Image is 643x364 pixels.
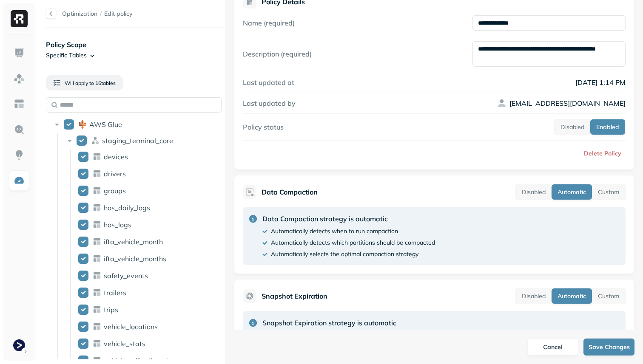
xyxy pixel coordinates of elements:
p: Optimization [62,10,97,18]
button: vehicle_stats [78,339,88,349]
p: Policy Scope [46,40,225,50]
span: 16 table s [94,80,116,86]
p: Data Compaction strategy is automatic [262,214,435,224]
div: driversdrivers [75,167,222,181]
div: ifta_vehicle_monthifta_vehicle_month [75,235,222,248]
p: Automatically selects the optimal compaction strategy [271,250,418,258]
div: groupsgroups [75,184,222,198]
button: trips [78,305,88,315]
nav: breadcrumb [62,10,133,18]
button: Save Changes [583,339,634,356]
img: Assets [14,73,25,84]
p: vehicle_stats [104,339,145,348]
p: devices [104,152,128,161]
p: Snapshot Expiration strategy is automatic [262,318,459,328]
button: Automatic [552,184,592,200]
button: Will apply to 16tables [46,75,123,90]
button: Custom [592,184,625,200]
p: hos_logs [104,220,131,229]
p: AWS Glue [89,120,122,129]
button: groups [78,186,88,196]
button: AWS Glue [64,119,74,130]
button: Disabled [555,119,590,135]
button: hos_daily_logs [78,203,88,213]
button: trailers [78,288,88,298]
label: Policy status [243,123,284,131]
button: safety_events [78,271,88,281]
p: vehicle_locations [104,322,158,331]
p: Specific Tables [46,51,87,59]
label: Name (required) [243,19,295,27]
p: trips [104,305,118,314]
label: Last updated by [243,99,296,107]
div: ifta_vehicle_monthsifta_vehicle_months [75,252,222,265]
label: Description (required) [243,50,312,58]
p: ifta_vehicle_months [104,254,166,263]
button: Automatic [552,288,592,304]
img: Ryft [11,10,28,27]
img: Terminal Staging [13,339,25,351]
label: Last updated at [243,78,294,87]
img: Insights [14,150,25,161]
p: ifta_vehicle_month [104,237,163,246]
p: Automatically detects when to run compaction [271,227,398,235]
p: [DATE] 1:14 PM [472,77,626,87]
div: hos_daily_logshos_daily_logs [75,201,222,214]
img: Dashboard [14,48,25,59]
button: hos_logs [78,220,88,230]
button: Custom [592,288,625,304]
button: Disabled [516,184,552,200]
button: vehicle_locations [78,322,88,332]
div: devicesdevices [75,150,222,164]
div: safety_eventssafety_events [75,269,222,282]
div: hos_logshos_logs [75,218,222,231]
p: / [100,10,102,18]
div: AWS GlueAWS Glue [49,118,222,131]
div: trailerstrailers [75,286,222,299]
button: Disabled [516,288,552,304]
p: [EMAIL_ADDRESS][DOMAIN_NAME] [509,98,626,108]
button: ifta_vehicle_months [78,254,88,264]
div: staging_terminal_corestaging_terminal_core [62,134,222,147]
p: Automatically detects which partitions should be compacted [271,239,435,247]
button: staging_terminal_core [77,135,87,146]
p: hos_daily_logs [104,203,150,212]
p: Data Compaction [262,187,318,197]
p: safety_events [104,271,148,280]
span: Will apply to [65,80,94,86]
img: Optimization [14,175,25,186]
div: vehicle_statsvehicle_stats [75,337,222,350]
span: Edit policy [104,10,133,18]
p: staging_terminal_core [102,136,173,145]
p: groups [104,186,126,195]
img: Query Explorer [14,124,25,135]
button: devices [78,152,88,162]
button: drivers [78,169,88,179]
button: Cancel [527,339,578,356]
img: Asset Explorer [14,99,25,110]
button: Enabled [590,119,625,135]
div: tripstrips [75,303,222,316]
p: Snapshot Expiration [262,291,327,301]
button: Delete Policy [577,146,626,161]
button: ifta_vehicle_month [78,237,88,247]
p: drivers [104,169,126,178]
p: trailers [104,288,126,297]
div: vehicle_locationsvehicle_locations [75,320,222,333]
